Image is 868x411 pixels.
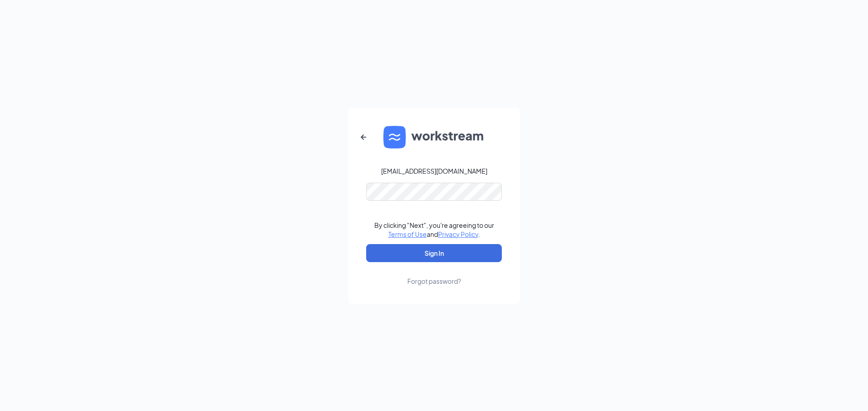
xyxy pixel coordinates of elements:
[366,244,502,262] button: Sign In
[407,262,461,286] a: Forgot password?
[381,166,487,175] div: [EMAIL_ADDRESS][DOMAIN_NAME]
[358,132,369,143] svg: ArrowLeftNew
[383,126,485,148] img: WS logo and Workstream text
[374,221,494,239] div: By clicking "Next", you're agreeing to our and .
[353,126,374,148] button: ArrowLeftNew
[438,230,478,238] a: Privacy Policy
[388,230,427,238] a: Terms of Use
[407,277,461,286] div: Forgot password?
